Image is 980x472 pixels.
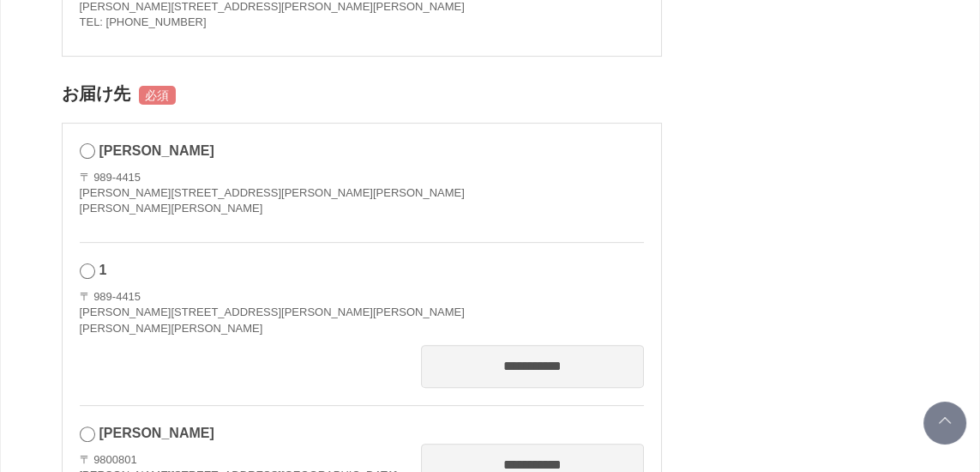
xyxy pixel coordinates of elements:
[80,170,465,217] address: 〒 989-4415 [PERSON_NAME][STREET_ADDRESS][PERSON_NAME][PERSON_NAME] [PERSON_NAME][PERSON_NAME]
[99,426,214,440] span: [PERSON_NAME]
[62,74,662,114] h2: お届け先
[99,143,214,158] span: [PERSON_NAME]
[99,263,107,277] span: 1
[80,289,465,336] address: 〒 989-4415 [PERSON_NAME][STREET_ADDRESS][PERSON_NAME][PERSON_NAME] [PERSON_NAME][PERSON_NAME]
